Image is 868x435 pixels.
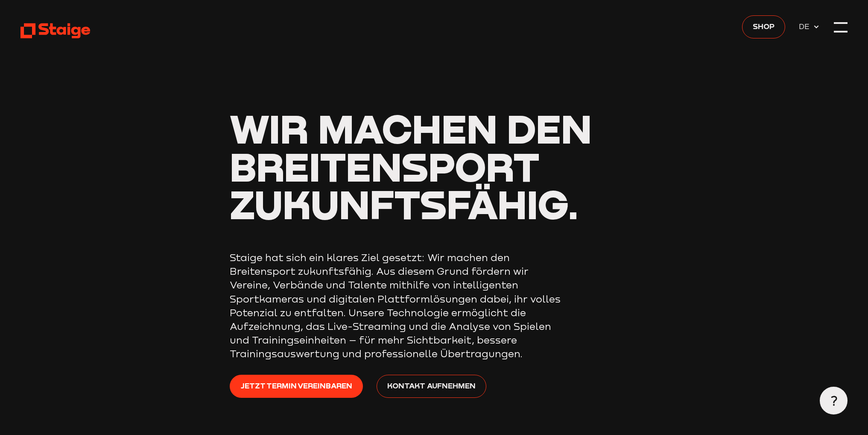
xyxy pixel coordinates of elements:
a: Jetzt Termin vereinbaren [230,375,362,398]
span: Jetzt Termin vereinbaren [241,379,352,391]
span: DE [799,20,813,32]
span: Kontakt aufnehmen [387,379,476,391]
span: Wir machen den Breitensport zukunftsfähig. [230,104,592,228]
a: Shop [742,15,785,38]
p: Staige hat sich ein klares Ziel gesetzt: Wir machen den Breitensport zukunftsfähig. Aus diesem Gr... [230,251,571,361]
a: Kontakt aufnehmen [377,375,486,398]
span: Shop [753,20,774,32]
